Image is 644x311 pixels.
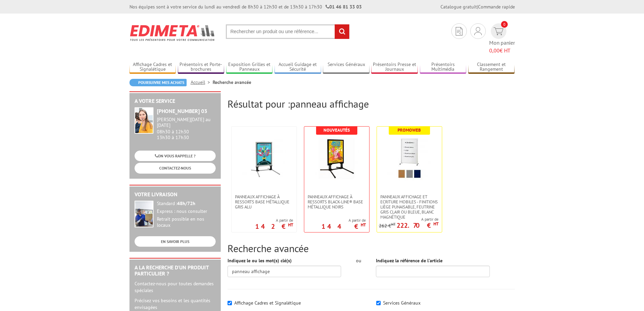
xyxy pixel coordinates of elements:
[191,79,213,85] a: Accueil
[129,62,176,73] a: Affichage Cadres et Signalétique
[371,62,418,73] a: Présentoirs Presse et Journaux
[135,297,216,311] p: Précisez vos besoins et les quantités envisagées
[433,221,438,227] sup: HT
[135,163,216,173] a: CONTACTEZ-NOUS
[226,62,273,73] a: Exposition Grilles et Panneaux
[157,201,216,207] div: Standard :
[135,192,216,198] h2: Votre livraison
[157,108,207,114] strong: [PHONE_NUMBER] 03
[228,301,232,305] input: Affichage Cadres et Signalétique
[288,222,293,228] sup: HT
[232,194,296,209] a: Panneaux affichage à ressorts base métallique Gris Alu
[379,223,396,228] p: 262 €
[351,257,366,264] div: ou
[440,3,515,10] div: |
[494,27,503,35] img: devis rapide
[398,127,421,133] b: Promoweb
[228,243,515,254] h2: Recherche avancée
[235,194,293,209] span: Panneaux affichage à ressorts base métallique Gris Alu
[489,23,515,54] a: devis rapide 0 Mon panier 0,00€ HT
[440,4,477,10] a: Catalogue gratuit
[361,222,366,228] sup: HT
[135,107,153,134] img: widget-service.jpg
[383,300,421,306] label: Services Généraux
[213,79,251,86] li: Recherche avancée
[380,194,438,220] span: Panneaux Affichage et Ecriture Mobiles - finitions liège punaisable, feutrine gris clair ou bleue...
[326,4,362,10] strong: 01 46 81 33 03
[255,224,293,228] p: 142 €
[157,216,216,228] div: Retrait possible en nos locaux
[234,300,301,306] label: Affichage Cadres et Signalétique
[489,47,515,54] span: € HT
[391,222,396,226] sup: HT
[321,224,366,228] p: 144 €
[379,217,438,222] span: A partir de
[489,39,515,54] span: Mon panier
[129,79,187,86] a: Poursuivre mes achats
[135,280,216,294] p: Contactez-nous pour toutes demandes spéciales
[135,236,216,247] a: EN SAVOIR PLUS
[157,208,216,215] div: Express : nous consulter
[228,257,292,264] label: Indiquez le ou les mot(s) clé(s)
[377,194,442,220] a: Panneaux Affichage et Ecriture Mobiles - finitions liège punaisable, feutrine gris clair ou bleue...
[226,24,350,39] input: Rechercher un produit ou une référence...
[324,127,350,133] b: Nouveautés
[135,98,216,104] h2: A votre service
[420,62,467,73] a: Présentoirs Multimédia
[376,257,443,264] label: Indiquez la référence de l'article
[290,97,369,110] span: panneau affichage
[478,4,515,10] a: Commande rapide
[255,218,293,223] span: A partir de
[157,117,216,140] div: 08h30 à 12h30 13h30 à 17h30
[129,3,362,10] div: Nos équipes sont à votre service du lundi au vendredi de 8h30 à 12h30 et de 13h30 à 17h30
[129,20,216,45] img: Edimeta
[135,151,216,161] a: ON VOUS RAPPELLE ?
[468,62,515,73] a: Classement et Rangement
[304,194,369,209] a: Panneaux affichage à ressorts Black-Line® base métallique Noirs
[315,137,359,181] img: Panneaux affichage à ressorts Black-Line® base métallique Noirs
[474,27,482,35] img: devis rapide
[456,27,462,36] img: devis rapide
[275,62,321,73] a: Accueil Guidage et Sécurité
[501,21,508,28] span: 0
[323,62,369,73] a: Services Généraux
[242,137,286,181] img: Panneaux affichage à ressorts base métallique Gris Alu
[376,301,381,305] input: Services Généraux
[178,62,224,73] a: Présentoirs et Porte-brochures
[228,98,515,109] h2: Résultat pour :
[335,24,349,39] input: rechercher
[387,137,431,181] img: Panneaux Affichage et Ecriture Mobiles - finitions liège punaisable, feutrine gris clair ou bleue...
[177,200,195,206] strong: 48h/72h
[157,117,216,128] div: [PERSON_NAME][DATE] au [DATE]
[321,218,366,223] span: A partir de
[489,47,500,54] span: 0,00
[135,265,216,276] h2: A la recherche d'un produit particulier ?
[308,194,366,209] span: Panneaux affichage à ressorts Black-Line® base métallique Noirs
[135,201,153,227] img: widget-livraison.jpg
[397,223,438,227] p: 222.70 €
